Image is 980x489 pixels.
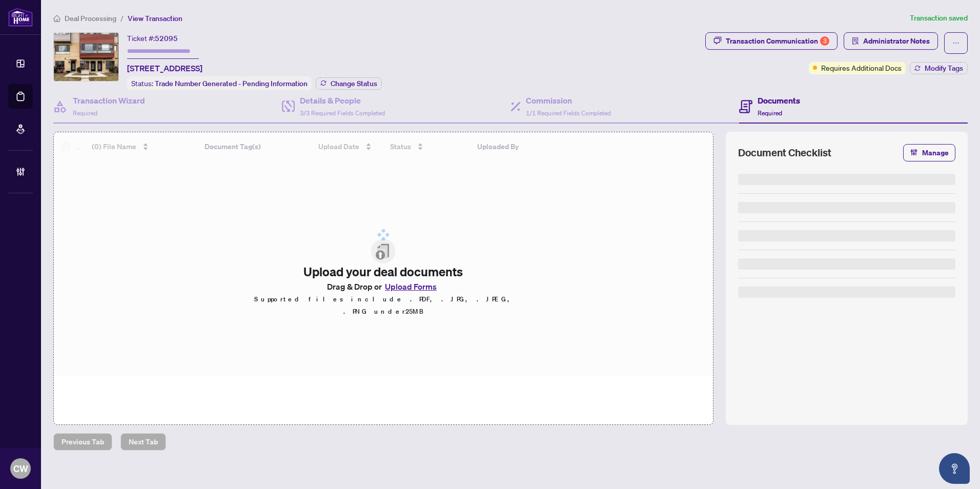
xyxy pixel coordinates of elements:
div: Ticket #: [127,32,178,44]
span: solution [852,37,859,45]
span: Requires Additional Docs [821,62,902,73]
h4: Details & People [300,94,385,107]
img: logo [8,8,33,27]
span: Manage [922,145,949,161]
span: Trade Number Generated - Pending Information [155,79,308,88]
span: Document Checklist [738,146,831,160]
button: Transaction Communication3 [705,32,838,50]
img: IMG-S12240144_1.jpg [54,33,118,81]
span: View Transaction [128,14,182,23]
span: Required [758,109,782,117]
button: Next Tab [120,433,166,451]
span: 3/3 Required Fields Completed [300,109,385,117]
span: Modify Tags [925,65,963,72]
span: Required [73,109,97,117]
span: 52095 [155,34,178,43]
button: Open asap [939,453,970,484]
div: 3 [820,36,829,46]
span: Administrator Notes [863,33,930,49]
h4: Transaction Wizard [73,94,145,107]
div: Transaction Communication [726,33,829,49]
div: Status: [127,76,312,90]
button: Manage [903,144,955,161]
button: Administrator Notes [844,32,938,50]
li: / [120,12,124,24]
span: Change Status [331,80,377,87]
span: [STREET_ADDRESS] [127,62,202,74]
span: Deal Processing [65,14,116,23]
h4: Documents [758,94,800,107]
button: Change Status [316,77,382,90]
h4: Commission [526,94,611,107]
span: 1/1 Required Fields Completed [526,109,611,117]
article: Transaction saved [910,12,968,24]
span: CW [13,461,28,476]
button: Previous Tab [53,433,112,451]
span: ellipsis [952,39,959,47]
button: Modify Tags [910,62,968,74]
span: home [53,15,60,22]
